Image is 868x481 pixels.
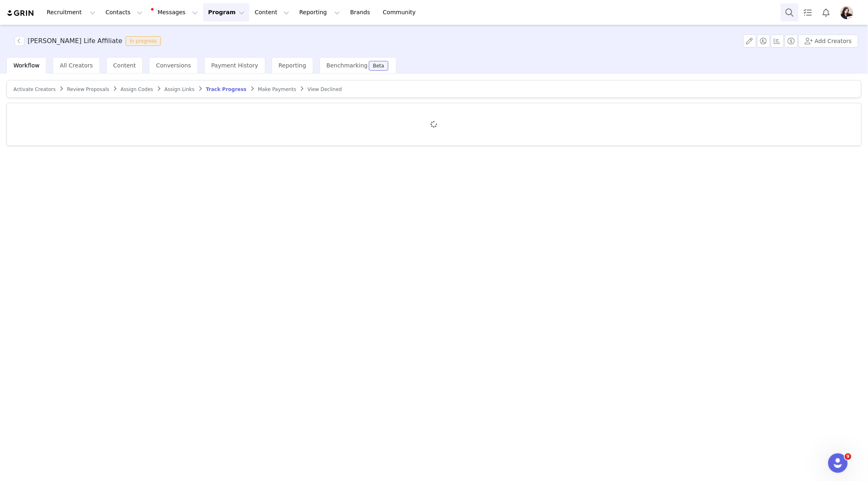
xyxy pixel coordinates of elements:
[101,3,147,22] button: Contacts
[817,3,835,22] button: Notifications
[113,62,136,69] span: Content
[42,3,100,22] button: Recruitment
[13,62,39,69] span: Workflow
[126,36,161,46] span: In progress
[373,63,384,68] div: Beta
[6,9,35,17] img: grin logo
[781,3,799,22] button: Search
[28,36,122,46] h3: [PERSON_NAME] Life Affiliate
[840,6,853,19] img: 26edf08b-504d-4a39-856d-ea1e343791c2.jpg
[148,3,203,22] button: Messages
[279,62,306,69] span: Reporting
[203,3,249,22] button: Program
[156,62,191,69] span: Conversions
[799,35,858,48] button: Add Creators
[13,87,56,92] span: Activate Creators
[15,36,164,46] span: [object Object]
[307,87,342,92] span: View Declined
[165,87,195,92] span: Assign Links
[799,3,817,22] a: Tasks
[60,62,93,69] span: All Creators
[258,87,296,92] span: Make Payments
[845,453,851,460] span: 9
[121,87,153,92] span: Assign Codes
[828,453,848,473] iframe: Intercom live chat
[211,62,258,69] span: Payment History
[378,3,424,22] a: Community
[206,87,247,92] span: Track Progress
[67,87,109,92] span: Review Proposals
[345,3,377,22] a: Brands
[294,3,345,22] button: Reporting
[836,6,862,19] button: Profile
[250,3,294,22] button: Content
[327,62,368,69] span: Benchmarking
